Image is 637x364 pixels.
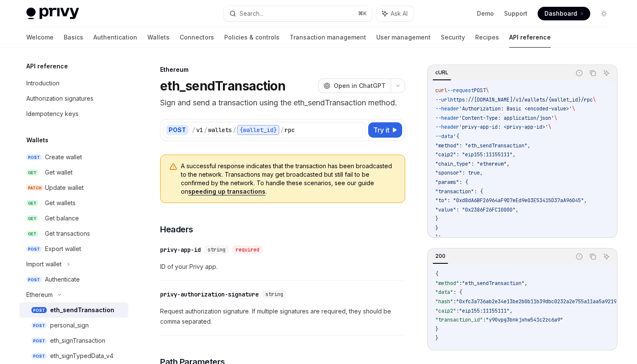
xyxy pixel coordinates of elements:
[26,78,59,88] div: Introduction
[26,154,42,161] span: POST
[587,68,598,79] button: Copy the contents from the code block
[435,298,453,305] span: "hash"
[240,8,263,19] div: Search...
[373,125,389,135] span: Try it
[26,200,38,206] span: GET
[26,259,62,269] div: Import wallet
[20,211,128,226] a: GETGet balance
[475,27,499,48] a: Recipes
[456,308,459,314] span: :
[435,335,438,341] span: }
[45,198,76,208] div: Get wallets
[265,291,283,298] span: string
[474,87,486,94] span: POST
[318,79,391,93] button: Open in ChatGPT
[447,87,474,94] span: --request
[20,272,128,287] a: POSTAuthenticate
[20,195,128,211] a: GETGet wallets
[435,151,516,158] span: "caip2": "eip155:11155111",
[435,280,459,287] span: "method"
[26,290,53,300] div: Ethereum
[20,106,128,121] a: Idempotency keys
[554,115,557,121] span: \
[433,68,451,78] div: cURL
[188,188,265,195] a: speeding up transactions
[486,316,563,323] span: "y90vpg3bnkjxhw541c2zc6a9"
[45,244,81,254] div: Export wallet
[20,318,128,333] a: POSTpersonal_sign
[20,333,128,348] a: POSTeth_signTransaction
[45,183,84,193] div: Update wallet
[376,6,414,21] button: Ask AI
[160,223,193,235] span: Headers
[334,82,386,90] span: Open in ChatGPT
[64,27,83,48] a: Basics
[26,61,68,71] h5: API reference
[45,213,79,223] div: Get balance
[204,126,207,134] div: /
[160,306,405,327] span: Request authorization signature. If multiple signatures are required, they should be comma separa...
[453,289,462,296] span: : {
[26,135,48,145] h5: Wallets
[435,161,510,167] span: "chain_type": "ethereum",
[169,163,178,171] svg: Warning
[160,262,405,272] span: ID of your Privy app.
[20,348,128,364] a: POSTeth_signTypedData_v4
[45,274,80,285] div: Authenticate
[20,226,128,241] a: GETGet transactions
[435,115,459,121] span: --header
[510,308,513,314] span: ,
[232,245,263,254] div: required
[548,124,551,130] span: \
[31,322,47,329] span: POST
[358,10,367,17] span: ⌘ K
[181,162,396,196] span: A successful response indicates that the transaction has been broadcasted to the network. Transac...
[435,142,530,149] span: "method": "eth_sendTransaction",
[26,231,38,237] span: GET
[50,351,113,361] div: eth_signTypedData_v4
[587,251,598,262] button: Copy the contents from the code block
[435,179,468,186] span: "params": {
[26,277,42,283] span: POST
[26,8,79,20] img: light logo
[435,133,453,140] span: --data
[20,91,128,106] a: Authorization signatures
[223,6,372,21] button: Search...⌘K
[572,105,575,112] span: \
[26,246,42,252] span: POST
[208,246,225,253] span: string
[26,93,93,104] div: Authorization signatures
[31,307,47,313] span: POST
[20,76,128,91] a: Introduction
[459,124,548,130] span: 'privy-app-id: <privy-app-id>'
[453,133,459,140] span: '{
[435,289,453,296] span: "data"
[26,27,54,48] a: Welcome
[435,197,587,204] span: "to": "0xd8dA6BF26964aF9D7eEd9e03E53415D37aA96045",
[524,280,527,287] span: ,
[435,271,438,277] span: {
[20,165,128,180] a: GETGet wallet
[166,125,189,135] div: POST
[31,338,47,344] span: POST
[26,169,38,176] span: GET
[435,87,447,94] span: curl
[486,87,489,94] span: \
[435,206,519,213] span: "value": "0x2386F26FC10000",
[160,97,405,109] p: Sign and send a transaction using the eth_sendTransaction method.
[20,150,128,165] a: POSTCreate wallet
[391,9,408,18] span: Ask AI
[31,353,47,359] span: POST
[435,234,441,241] span: }'
[477,9,494,18] a: Demo
[368,122,402,138] button: Try it
[435,188,483,195] span: "transaction": {
[196,126,203,134] div: v1
[160,245,201,254] div: privy-app-id
[160,65,405,74] div: Ethereum
[180,27,214,48] a: Connectors
[435,308,456,314] span: "caip2"
[93,27,137,48] a: Authentication
[601,251,612,262] button: Ask AI
[538,7,590,20] a: Dashboard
